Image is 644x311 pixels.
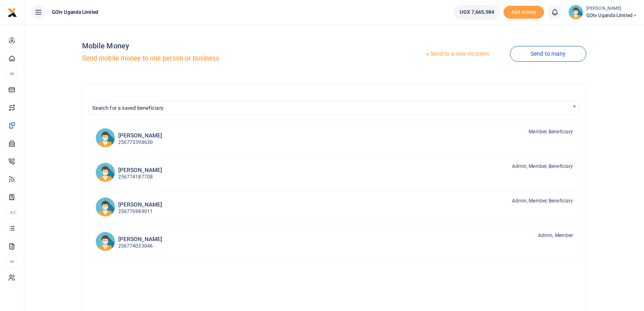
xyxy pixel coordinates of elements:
li: M [7,67,17,80]
h6: [PERSON_NAME] [118,132,162,139]
h5: Send mobile money to one person or business [82,54,331,63]
span: Search for a saved beneficiary [92,105,163,111]
img: HS [95,197,115,217]
a: HS [PERSON_NAME] 256776989011 Admin, Member, Beneficiary [89,191,580,223]
img: logo-small [7,8,17,17]
a: Send to many [510,46,586,62]
p: 256774187708 [118,173,162,181]
span: Search for a saved beneficiary [89,101,579,115]
span: Admin, Member, Beneficiary [512,197,573,204]
a: MK [PERSON_NAME] 256774033046 Admin, Member [89,225,580,258]
a: profile-user [PERSON_NAME] GOtv Uganda Limited [568,5,637,20]
h6: [PERSON_NAME] [118,236,162,243]
li: Ac [7,206,17,219]
a: DA [PERSON_NAME] 256774187708 Admin, Member, Beneficiary [89,156,580,189]
span: Admin, Member, Beneficiary [512,163,573,170]
img: profile-user [568,5,583,20]
li: Wallet ballance [450,5,503,20]
a: logo-small logo-large logo-large [7,9,17,15]
img: DA [95,163,115,182]
p: 256776989011 [118,208,162,215]
span: Admin, Member [538,232,573,239]
img: MK [95,232,115,251]
li: M [7,255,17,268]
span: GOtv Uganda Limited [586,12,637,19]
span: Member, Beneficiary [529,128,573,135]
h4: Mobile Money [82,41,331,50]
span: Search for a saved beneficiary [89,101,579,114]
h6: [PERSON_NAME] [118,167,162,174]
li: Toup your wallet [503,6,544,19]
p: 256773398630 [118,139,162,146]
a: Send to a new recipient [404,47,510,61]
img: AM [95,128,115,148]
small: [PERSON_NAME] [586,5,637,12]
a: UGX 7,665,984 [453,5,500,20]
span: GOtv Uganda Limited [49,9,102,16]
span: UGX 7,665,984 [460,8,494,16]
a: AM [PERSON_NAME] 256773398630 Member, Beneficiary [89,122,580,154]
h6: [PERSON_NAME] [118,201,162,208]
span: Add money [503,6,544,19]
p: 256774033046 [118,242,162,250]
a: Add money [503,9,544,15]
